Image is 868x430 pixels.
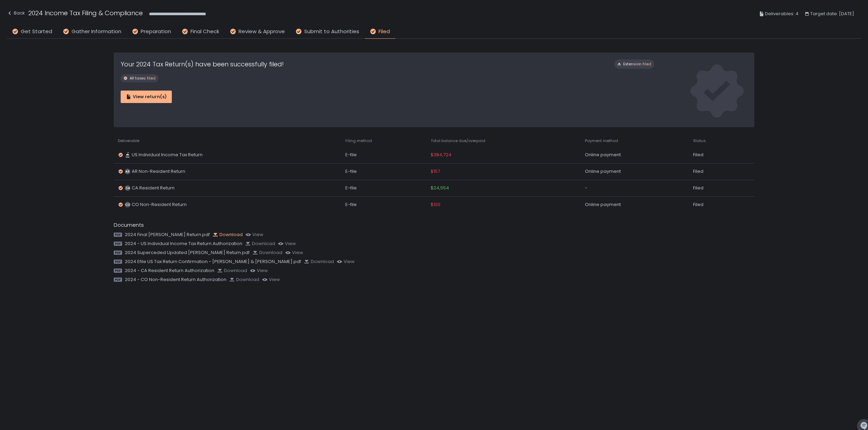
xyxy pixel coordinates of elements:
span: Review & Approve [239,28,285,36]
div: E-file [345,185,422,191]
span: Final Check [190,28,219,36]
span: $100 [431,202,440,208]
span: Deliverable [118,138,139,143]
span: 2024 Superceded Updated [PERSON_NAME] Return.pdf [125,250,250,256]
button: Download [245,241,275,247]
span: Target date: [DATE] [810,10,854,18]
span: Online payment [585,168,621,175]
span: Total balance due/overpaid [431,138,485,143]
span: $157 [431,168,440,175]
button: Download [213,232,243,238]
div: Filed [693,202,736,208]
div: E-file [345,202,422,208]
text: CO [125,203,130,207]
span: 2024 Efile US Tax Return Confirmation - [PERSON_NAME] & [PERSON_NAME].pdf [125,259,301,265]
button: Download [252,250,282,256]
button: view [262,277,280,283]
div: Filed [693,168,736,175]
span: 2024 - CA Resident Return Authorization [125,268,214,274]
span: All taxes filed [130,76,156,81]
button: Back [7,8,25,20]
span: Preparation [141,28,171,36]
button: view [250,268,268,274]
span: CA Resident Return [132,185,175,191]
span: Deliverables: 4 [765,10,799,18]
button: Download [229,277,259,283]
span: AR Non-Resident Return [132,168,185,175]
div: E-file [345,152,422,158]
span: Online payment [585,202,621,208]
div: Filed [693,152,736,158]
text: CA [125,186,130,190]
div: Back [7,9,25,17]
button: view [285,250,303,256]
span: CO Non-Resident Return [132,202,187,208]
span: $384,724 [431,152,451,158]
button: Download [304,259,334,265]
span: Payment method [585,138,618,143]
span: Submit to Authorities [304,28,359,36]
button: View return(s) [121,91,172,103]
div: E-file [345,168,422,175]
span: Gather Information [72,28,121,36]
span: 2024 - CO Non-Resident Return Authorization [125,277,226,283]
span: 2024 - US Individual Income Tax Return Authorization [125,241,242,247]
div: View return(s) [126,94,167,100]
span: US Individual Income Tax Return [132,152,203,158]
span: 2024 Final [PERSON_NAME] Return.pdf [125,232,210,238]
button: view [337,259,355,265]
span: Extension filed [623,62,651,67]
span: Online payment [585,152,621,158]
h1: Your 2024 Tax Return(s) have been successfully filed! [121,59,284,69]
button: view [278,241,296,247]
div: Documents [114,221,754,229]
text: AR [125,169,130,174]
div: Filed [693,185,736,191]
span: $24,554 [431,185,449,191]
button: view [245,232,263,238]
button: Download [217,268,247,274]
span: Filing method [345,138,372,143]
h1: 2024 Income Tax Filing & Compliance [28,8,143,18]
span: Status [693,138,706,143]
span: Filed [379,28,390,36]
span: - [585,185,587,191]
span: Get Started [21,28,52,36]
